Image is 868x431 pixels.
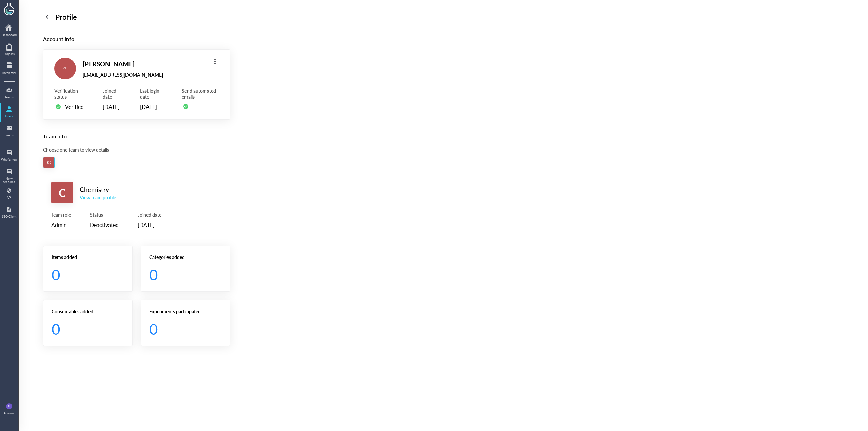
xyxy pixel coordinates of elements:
div: Joined date [138,212,161,218]
a: New features [1,166,18,184]
a: Projects [1,41,18,59]
div: Teams [1,96,18,99]
img: genemod logo [1,0,17,16]
span: C [47,157,51,168]
div: 0 [149,266,216,283]
div: Profile [55,11,77,22]
div: Joined date [103,87,121,100]
a: Dashboard [1,22,18,40]
div: Send automated emails [182,87,219,100]
div: 0 [52,320,119,337]
a: Teams [1,85,18,102]
a: Inventory [1,60,18,78]
a: Users [1,104,18,121]
div: 0 [52,266,119,283]
div: Account info [43,34,230,44]
span: CL [63,58,67,79]
div: Experiments participated [149,308,222,314]
div: Items added [52,254,124,260]
div: Account [4,412,15,415]
div: What's new [1,158,18,161]
div: Chemistry [80,185,116,194]
div: Choose one team to view details [43,146,230,153]
div: Status [90,212,119,218]
div: [PERSON_NAME] [83,59,163,69]
a: Profile [43,11,77,22]
div: Verified [65,102,84,111]
div: [DATE] [140,102,163,111]
div: Emails [1,134,18,137]
div: Team info [43,132,230,141]
div: Users [1,115,18,118]
div: Team role [51,212,71,218]
div: Inventory [1,71,18,75]
div: New features [1,177,18,184]
div: SSO Client [1,215,18,218]
div: Last login date [140,87,163,100]
div: Categories added [149,254,222,260]
div: [DATE] [103,102,121,111]
div: Deactivated [90,220,119,229]
a: View team profile [80,194,116,200]
a: API [1,185,18,203]
div: Projects [1,52,18,56]
div: Consumables added [52,308,124,314]
div: Verification status [54,87,84,100]
div: Admin [51,220,71,229]
a: Emails [1,123,18,140]
div: Dashboard [1,33,18,37]
div: 0 [149,320,216,337]
a: SSO Client [1,204,18,222]
div: [DATE] [138,220,161,229]
div: [EMAIL_ADDRESS][DOMAIN_NAME] [83,72,163,78]
span: C [59,182,66,203]
div: API [1,196,18,199]
a: What's new [1,147,18,165]
span: JL [8,403,11,409]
